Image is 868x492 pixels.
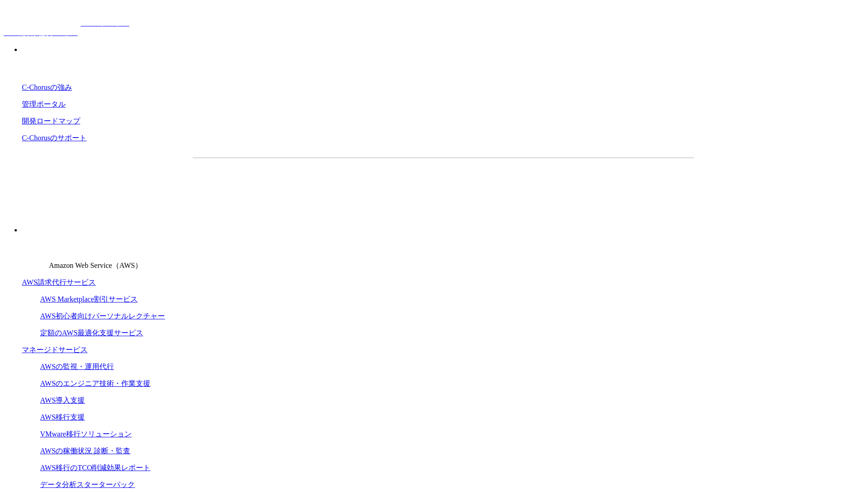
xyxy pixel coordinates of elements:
a: AWS移行支援 [40,413,85,421]
a: AWS移行のTCO削減効果レポート [40,464,150,471]
a: AWSのエンジニア技術・作業支援 [40,379,150,387]
p: 強み [22,45,864,55]
a: C-Chorusのサポート [22,134,87,142]
a: 定額のAWS最適化支援サービス [40,329,143,337]
a: VMware移行ソリューション [40,430,132,438]
img: 矢印 [580,182,587,186]
a: AWS Marketplace割引サービス [40,295,138,303]
a: 資料を請求する [292,173,439,195]
a: マネージドサービス [22,346,87,354]
a: データ分析スターターパック [40,481,135,488]
a: 管理ポータル [22,100,66,108]
a: AWS導入支援 [40,396,85,404]
img: 矢印 [424,182,431,186]
a: AWS総合支援サービス C-Chorus NHN テコラスAWS総合支援サービス [4,19,129,36]
p: サービス [22,225,864,235]
a: AWSの監視・運用代行 [40,363,114,370]
a: まずは相談する [448,173,595,195]
img: Amazon Web Service（AWS） [22,242,47,268]
span: Amazon Web Service（AWS） [49,261,142,269]
a: AWS初心者向けパーソナルレクチャー [40,312,165,320]
a: AWS請求代行サービス [22,278,96,286]
a: C-Chorusの強み [22,83,72,91]
a: 開発ロードマップ [22,117,80,125]
a: AWSの稼働状況 診断・監査 [40,447,130,455]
